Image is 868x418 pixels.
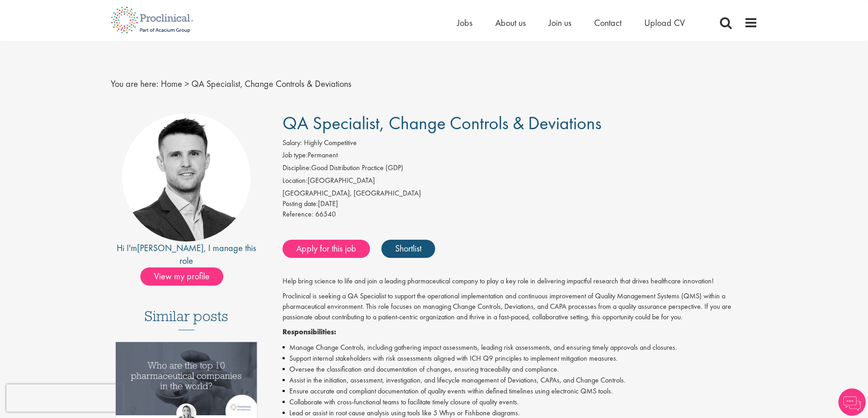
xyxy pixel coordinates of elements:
a: Upload CV [644,17,685,29]
p: Help bring science to life and join a leading pharmaceutical company to play a key role in delive... [282,276,758,287]
a: Shortlist [381,240,435,258]
img: Chatbot [838,388,866,416]
li: Collaborate with cross-functional teams to facilitate timely closure of quality events. [282,397,758,408]
span: > [185,78,189,90]
span: View my profile [140,267,223,286]
a: [PERSON_NAME] [137,242,204,254]
li: Manage Change Controls, including gathering impact assessments, leading risk assessments, and ens... [282,342,758,353]
li: Good Distribution Practice (GDP) [282,163,758,176]
a: Join us [549,17,571,29]
p: Proclinical is seeking a QA Specialist to support the operational implementation and continuous i... [282,291,758,322]
img: imeage of recruiter Joshua Godden [122,113,251,242]
span: 66540 [315,209,336,219]
a: breadcrumb link [161,78,182,90]
strong: Responsibilities: [282,327,336,337]
li: Ensure accurate and compliant documentation of quality events within defined timelines using elec... [282,386,758,397]
div: Hi I'm , I manage this role [111,242,262,267]
a: View my profile [140,269,232,281]
span: You are here: [111,78,159,90]
iframe: reCAPTCHA [6,384,123,412]
li: Assist in the initiation, assessment, investigation, and lifecycle management of Deviations, CAPA... [282,375,758,386]
div: [DATE] [282,199,758,209]
span: Posting date: [282,199,318,208]
a: Contact [594,17,621,29]
label: Discipline: [282,163,311,173]
img: Top 10 pharmaceutical companies in the world 2025 [116,342,257,415]
label: Reference: [282,209,313,220]
span: QA Specialist, Change Controls & Deviations [282,111,601,135]
li: [GEOGRAPHIC_DATA] [282,176,758,188]
div: [GEOGRAPHIC_DATA], [GEOGRAPHIC_DATA] [282,188,758,199]
a: Apply for this job [282,240,370,258]
h3: Similar posts [144,308,228,330]
a: Jobs [457,17,473,29]
span: Highly Competitive [304,138,357,147]
label: Salary: [282,138,302,148]
span: QA Specialist, Change Controls & Deviations [191,78,351,90]
li: Support internal stakeholders with risk assessments aligned with ICH Q9 principles to implement m... [282,353,758,364]
a: About us [495,17,526,29]
li: Oversee the classification and documentation of changes, ensuring traceability and compliance. [282,364,758,375]
label: Job type: [282,150,308,161]
li: Permanent [282,150,758,163]
label: Location: [282,176,308,186]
